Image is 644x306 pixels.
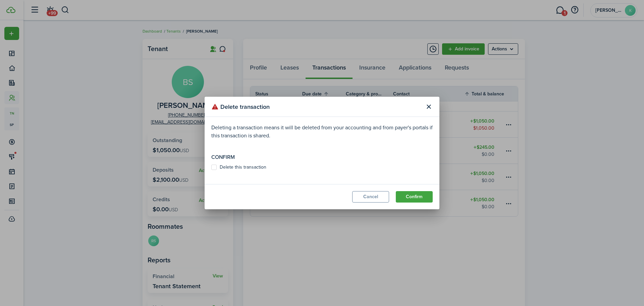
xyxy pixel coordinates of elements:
label: Delete this transaction [211,165,266,170]
modal-title: Delete transaction [211,100,421,113]
button: Confirm [396,191,433,203]
button: Close modal [423,101,434,113]
p: Deleting a transaction means it will be deleted from your accounting and from payer's portals if ... [211,124,433,140]
p: Confirm [211,153,433,161]
button: Cancel [352,191,389,203]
